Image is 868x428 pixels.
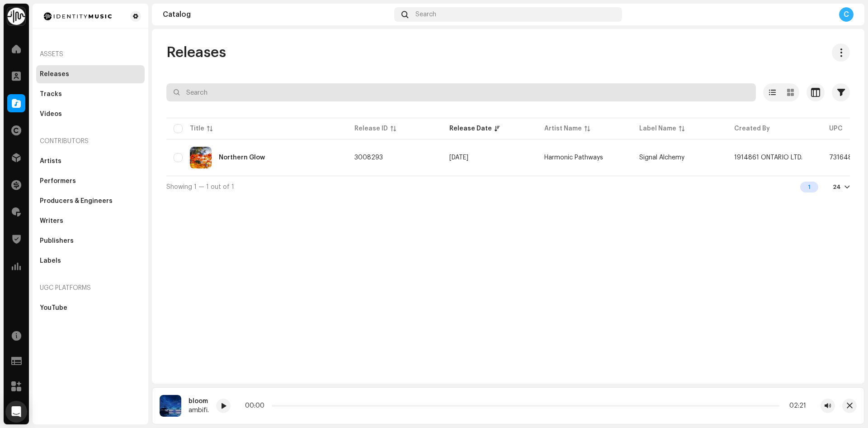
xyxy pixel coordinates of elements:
div: Labels [40,257,61,264]
span: 1914861 ONTARIO LTD. [734,154,802,161]
input: Search [166,83,756,101]
img: d29e8e30-4258-4894-8779-c9718d32ea7b [190,147,212,168]
div: Label Name [639,124,676,133]
div: 1 [800,182,818,192]
span: Releases [166,43,226,62]
div: Performers [40,178,76,185]
div: YouTube [40,304,67,312]
div: ambifi. [189,407,209,414]
re-m-nav-item: Releases [36,65,145,83]
span: Search [415,11,436,18]
div: Northern Glow [219,154,265,161]
div: 02:21 [783,402,806,409]
re-m-nav-item: Producers & Engineers [36,192,145,210]
div: Artist Name [544,124,582,133]
div: Producers & Engineers [40,197,113,205]
span: Signal Alchemy [639,154,684,161]
span: 3008293 [354,154,383,161]
div: bloom [189,398,209,405]
div: 24 [833,183,841,191]
span: Harmonic Pathways [544,154,625,161]
div: Release ID [354,124,388,133]
div: Open Intercom Messenger [5,401,27,423]
re-m-nav-item: Videos [36,105,145,123]
re-a-nav-header: Contributors [36,130,145,152]
div: Artists [40,158,61,165]
re-a-nav-header: UGC Platforms [36,277,145,299]
re-m-nav-item: YouTube [36,299,145,317]
re-m-nav-item: Publishers [36,232,145,250]
div: Harmonic Pathways [544,154,603,161]
img: 0f74c21f-6d1c-4dbc-9196-dbddad53419e [7,7,25,25]
div: Videos [40,111,62,118]
span: Oct 31, 2025 [449,154,468,161]
img: 185c913a-8839-411b-a7b9-bf647bcb215e [40,11,116,22]
div: Publishers [40,237,74,245]
div: 00:00 [245,402,268,409]
re-m-nav-item: Artists [36,152,145,170]
div: Tracks [40,91,62,98]
div: Releases [40,71,69,78]
re-a-nav-header: Assets [36,43,145,65]
div: Writers [40,217,63,225]
div: Title [190,124,204,133]
img: dbe1d048-5890-42bb-8bc2-753d740498ea [160,395,181,417]
re-m-nav-item: Writers [36,212,145,230]
re-m-nav-item: Labels [36,252,145,270]
div: Catalog [163,11,391,18]
span: Showing 1 — 1 out of 1 [166,184,234,190]
div: Release Date [449,124,492,133]
re-m-nav-item: Tracks [36,85,145,103]
re-m-nav-item: Performers [36,172,145,190]
div: C [839,7,854,22]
